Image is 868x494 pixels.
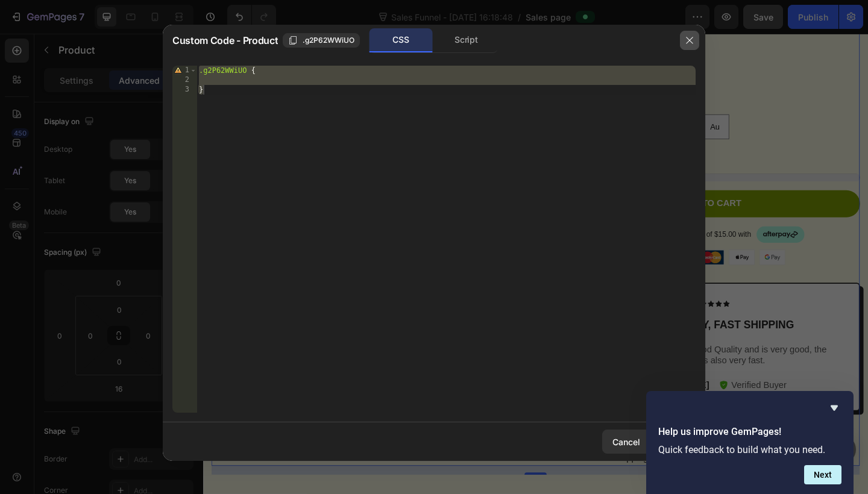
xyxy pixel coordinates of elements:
img: gempages_432750572815254551-c4b8628c-4f06-40e9-915f-d730337df1e5.png [506,236,533,251]
button: Cancel [602,430,650,454]
p: Support 24/7 [624,457,679,469]
legend: Plug Type: Eu [390,66,456,81]
p: Quick feedback to build what you need. [658,444,841,455]
p: Verified Buyer [574,375,635,390]
img: gempages_432750572815254551-bb081dec-89e8-49b6-a3d5-f860de0efc67.svg [643,435,661,453]
img: gempages_432750572815254551-50576910-49f7-4ca6-9684-eab855df947e.png [605,236,632,251]
button: Hide survey [827,401,841,415]
p: This Vacuum has a very good Quality and is very good, the shipping was also very fast. [424,338,681,363]
span: Custom Code - Product [172,33,278,48]
span: Au [552,96,562,106]
img: gempages_432750572815254551-d1ebe062-7450-4d4d-9be6-6e16002ad247.svg [545,435,563,452]
p: [PERSON_NAME] [470,377,550,389]
img: gempages_432750572815254551-a739e588-df2a-4412-b6b9-9fd0010151fa.png [473,236,500,251]
img: gempages_432750572815254551-4e46246f-b16c-4bcb-9fba-555505524c18.svg [602,210,654,228]
img: 202 Cordless Stick Vacuum Cleaner, Lightweight, 6-In-1, 27Kpa Powerful No Cord, for Carpet, Floor... [269,202,353,286]
div: 3 [172,85,197,95]
span: Eu [401,96,411,106]
img: 202 Cordless Stick Vacuum Cleaner, Lightweight, 6-In-1, 27Kpa Powerful No Cord, for Carpet, Floor... [96,202,180,286]
div: 1 [172,66,197,75]
h2: Help us improve GemPages! [658,425,841,439]
p: Easy Returns [525,456,583,469]
p: LET BUY NOW [390,130,506,148]
p: Free shipping [426,456,484,469]
img: gempages_432750572815254551-79972f48-667f-42d0-a858-9c748da57068.png [539,236,566,251]
button: Add to cart [390,170,714,200]
div: CSS [370,28,433,52]
legend: Color: 202-Purple [390,5,473,20]
div: Cancel [612,436,640,448]
div: Add to cart [519,179,585,192]
div: 2 [172,75,197,85]
img: gempages_432750572815254551-ea67c047-2f87-4d3f-9b49-9e1ebf78167d.svg [445,435,464,452]
div: Script [435,28,498,52]
div: Rich Text Editor. Editing area: main [423,337,682,364]
button: Next question [804,465,841,484]
div: Help us improve GemPages! [658,401,841,484]
img: gempages_432750572815254551-1aaba532-a221-4682-955d-9ddfeeef0a57.png [572,236,599,251]
button: .g2P62WWiUO [283,33,360,48]
img: 202 Cordless Stick Vacuum Cleaner, Lightweight, 6-In-1, 27Kpa Powerful No Cord, for Carpet, Floor... [183,202,266,286]
mark: HURRY! [390,130,437,148]
p: or 4 interest-free payments of $15.00 with [451,214,596,224]
p: good quality, fast shipping [424,308,681,326]
span: .g2P62WWiUO [303,35,354,46]
div: Rich Text Editor. Editing area: main [423,307,682,327]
